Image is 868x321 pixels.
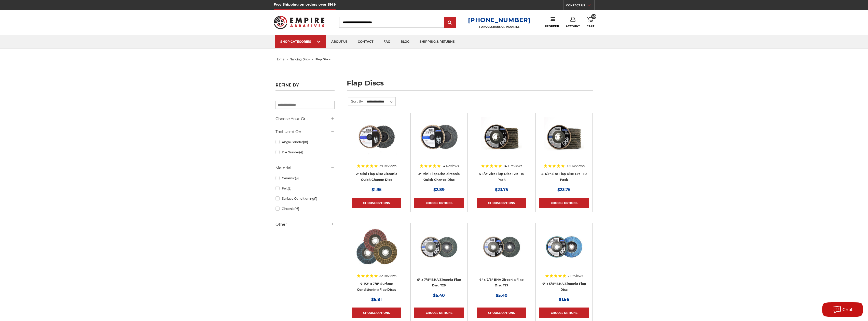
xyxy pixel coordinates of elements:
[357,282,396,291] a: 4-1/2" x 7/8" Surface Conditioning Flap Discs
[504,165,522,168] span: 140 Reviews
[477,308,526,318] a: Choose Options
[352,227,401,276] a: Scotch brite flap discs
[275,204,335,213] a: Zirconia
[479,278,523,287] a: 6" x 7/8" BHA Zirconia Flap Disc T27
[442,165,459,168] span: 14 Reviews
[274,12,325,32] img: Empire Abrasives
[445,18,455,28] input: Submit
[568,274,583,278] span: 2 Reviews
[314,197,317,200] span: (1)
[415,35,460,48] a: shipping & returns
[541,172,587,182] a: 4-1/2" Zirc Flap Disc T27 - 10 Pack
[275,221,335,227] h5: Other
[414,308,464,318] a: Choose Options
[557,187,571,192] span: $23.75
[352,198,401,208] a: Choose Options
[275,129,335,135] h5: Tool Used On
[587,25,594,28] span: Cart
[433,293,445,298] span: $5.40
[559,297,569,302] span: $1.56
[539,227,589,276] a: 4-inch BHA Zirconia flap disc with 40 grit designed for aggressive metal sanding and grinding
[366,98,395,106] select: Sort By:
[843,307,853,312] span: Chat
[566,165,585,168] span: 105 Reviews
[481,227,522,267] img: Coarse 36 grit BHA Zirconia flap disc, 6-inch, flat T27 for aggressive material removal
[275,57,284,61] a: home
[275,148,335,157] a: Die Grinder
[481,117,522,157] img: 4.5" Black Hawk Zirconia Flap Disc 10 Pack
[544,227,584,267] img: 4-inch BHA Zirconia flap disc with 40 grit designed for aggressive metal sanding and grinding
[418,172,460,182] a: 3" Mini Flap Disc Zirconia Quick Change Disc
[348,97,364,105] label: Sort By:
[371,187,382,192] span: $1.95
[275,83,335,91] h5: Refine by
[379,274,396,278] span: 32 Reviews
[280,40,321,43] div: SHOP CATEGORIES
[468,25,531,28] p: FOR QUESTIONS OR INQUIRIES
[495,187,508,192] span: $23.75
[419,227,459,267] img: Black Hawk 6 inch T29 coarse flap discs, 36 grit for efficient material removal
[587,17,594,28] a: 40 Cart
[433,187,445,192] span: $2.89
[395,35,415,48] a: blog
[539,198,589,208] a: Choose Options
[545,25,559,28] span: Reorder
[419,117,459,157] img: BHA 3" Quick Change 60 Grit Flap Disc for Fine Grinding and Finishing
[479,172,525,182] a: 4-1/2" Zirc Flap Disc T29 - 10 Pack
[822,302,863,317] button: Chat
[371,297,382,302] span: $6.81
[417,278,461,287] a: 6" x 7/8" BHA Zirconia Flap Disc T29
[275,194,335,203] a: Surface Conditioning
[288,186,292,190] span: (2)
[275,184,335,193] a: Felt
[477,227,526,276] a: Coarse 36 grit BHA Zirconia flap disc, 6-inch, flat T27 for aggressive material removal
[414,117,464,166] a: BHA 3" Quick Change 60 Grit Flap Disc for Fine Grinding and Finishing
[352,117,401,166] a: Black Hawk Abrasives 2-inch Zirconia Flap Disc with 60 Grit Zirconia for Smooth Finishing
[496,293,507,298] span: $5.40
[303,140,308,144] span: (18)
[378,35,395,48] a: faq
[275,174,335,183] a: Ceramic
[379,165,396,168] span: 39 Reviews
[356,172,397,182] a: 2" Mini Flap Disc Zirconia Quick Change Disc
[326,35,353,48] a: about us
[275,165,335,171] h5: Material
[295,176,299,180] span: (3)
[356,227,397,267] img: Scotch brite flap discs
[542,282,586,291] a: 4" x 5/8" BHA Zirconia Flap Disc
[591,14,596,19] span: 40
[539,117,589,166] a: Black Hawk 4-1/2" x 7/8" Flap Disc Type 27 - 10 Pack
[544,117,584,157] img: Black Hawk 4-1/2" x 7/8" Flap Disc Type 27 - 10 Pack
[294,207,299,211] span: (16)
[414,198,464,208] a: Choose Options
[347,80,593,91] h1: flap discs
[299,150,303,154] span: (4)
[477,117,526,166] a: 4.5" Black Hawk Zirconia Flap Disc 10 Pack
[539,308,589,318] a: Choose Options
[315,57,330,61] span: flap discs
[275,138,335,147] a: Angle Grinder
[545,17,559,28] a: Reorder
[566,3,594,10] a: CONTACT US
[275,116,335,122] h5: Choose Your Grit
[468,16,531,24] a: [PHONE_NUMBER]
[414,227,464,276] a: Black Hawk 6 inch T29 coarse flap discs, 36 grit for efficient material removal
[352,308,401,318] a: Choose Options
[290,57,310,61] a: sanding discs
[356,117,397,157] img: Black Hawk Abrasives 2-inch Zirconia Flap Disc with 60 Grit Zirconia for Smooth Finishing
[477,198,526,208] a: Choose Options
[353,35,378,48] a: contact
[566,25,580,28] span: Account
